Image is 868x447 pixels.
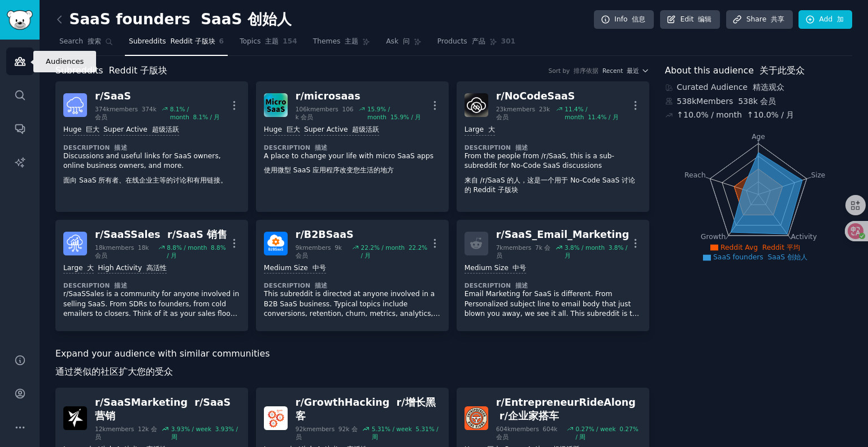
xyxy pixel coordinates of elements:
font: 8.8% / 月 [167,244,225,259]
img: EntrepreneurRideAlong [465,406,488,430]
span: Subreddits [55,64,167,78]
p: Discussions and useful links for SaaS owners, online business owners, and more. [63,151,240,190]
div: r/ SaaSSales [95,228,228,242]
a: Products 产品301 [433,33,519,56]
font: SaaS 创始人 [767,253,807,261]
a: B2BSaaSr/B2BSaaS9kmembers 9k 会员22.2% / month 22.2% / 月Medium Size 中号Description 描述This subreddit ... [256,220,449,331]
font: 5.31% / 周 [372,426,439,440]
div: Super Active [304,125,379,136]
a: microsaasr/microsaas106kmembers 106k 会员15.9% / month 15.9% / 月Huge 巨大Super Active 超级活跃Description... [256,81,449,212]
font: 产品 [472,37,485,45]
font: 中号 [313,264,326,272]
div: Large [63,263,94,274]
tspan: Reach [684,171,706,179]
a: SaaSr/SaaS374kmembers 374k 会员8.1% / month 8.1% / 月Huge 巨大Super Active 超级活跃Description 描述Discussio... [55,81,248,212]
font: 超级活跃 [152,125,179,133]
a: Topics 主题154 [236,33,301,56]
span: Search [59,37,101,47]
tspan: Activity [791,233,817,241]
font: 巨大 [86,125,99,133]
div: 7k members [496,244,552,259]
img: SaaSMarketing [63,406,87,430]
div: r/ SaaSMarketing [95,396,240,423]
div: 374k members [95,105,158,121]
dt: Description [465,281,641,289]
dt: Description [264,281,441,289]
a: Add 加 [798,10,852,29]
font: 描述 [315,282,328,289]
font: 374k 会员 [95,106,157,120]
div: ↑ 10.0 % / month [677,109,795,121]
font: 描述 [515,144,528,151]
a: Subreddits Reddit 子版块6 [125,33,228,56]
font: 大 [87,264,94,272]
div: 3.93 % / week [171,425,240,441]
dt: Description [63,144,240,151]
font: 9k 会员 [296,244,342,259]
font: 描述 [515,282,528,289]
font: 主题 [265,37,279,45]
font: 8.1% / 月 [193,114,220,120]
font: 3.93% / 周 [171,426,238,440]
img: SaaS [63,93,87,117]
span: Ask [386,37,410,47]
span: 301 [501,37,516,47]
div: 8.8 % / month [167,244,228,259]
span: Expand your audience with similar communities [55,347,270,384]
font: Reddit 子版块 [109,65,167,76]
font: 描述 [315,144,328,151]
div: r/ SaaS [95,89,228,103]
span: About this audience [665,64,805,78]
div: r/ SaaS_Email_Marketing [496,228,630,242]
font: 通过类似的社区扩大您的受众 [55,366,173,377]
img: GummySearch logo [7,10,33,30]
div: r/ B2BSaaS [296,228,429,242]
p: A place to change your life with micro SaaS apps [264,151,441,180]
font: 信息 [632,15,645,23]
img: NoCodeSaaS [465,93,488,117]
font: 超级活跃 [352,125,379,133]
div: 22.2 % / month [361,244,429,259]
font: 最近 [627,67,639,74]
img: B2BSaaS [264,232,288,255]
div: r/ GrowthHacking [296,396,441,423]
div: 15.9 % / month [367,105,429,121]
font: 共享 [771,15,784,23]
font: 106k 会员 [296,106,354,120]
div: Super Active [103,125,179,136]
font: 3.8% / 月 [565,244,627,259]
font: 描述 [114,282,127,289]
font: 11.4% / 月 [588,114,619,120]
font: 7k 会员 [496,244,550,259]
font: SaaS 创始人 [201,11,291,28]
div: Large [465,125,495,136]
font: 主题 [345,37,358,45]
div: 23k members [496,105,553,121]
tspan: Size [811,171,825,179]
div: r/ NoCodeSaaS [496,89,630,103]
font: 巨大 [287,125,300,133]
font: 来自 /r/SaaS 的人，这是一个用于 No-Code SaaS 讨论的 Reddit 子版块 [465,176,636,194]
div: Medium Size [264,263,326,274]
div: 92k members [296,425,358,441]
font: 排序依据 [574,67,598,74]
div: High Activity [98,263,167,274]
font: 面向 SaaS 所有者、在线企业主等的讨论和有用链接。 [63,176,227,184]
font: 描述 [114,144,127,151]
div: Curated Audience [665,81,853,93]
span: Subreddits [129,37,215,47]
div: 538k Members [665,96,853,107]
p: From the people from /r/SaaS, this is a sub-subreddit for No-Code SaaS discussions [465,151,641,200]
p: This subreddit is directed at anyone involved in a B2B SaaS business. Typical topics include conv... [264,289,441,319]
img: SaaSSales [63,232,87,255]
div: 604k members [496,425,563,441]
font: ↑10.0% / 月 [747,110,795,119]
span: Themes [313,37,358,47]
span: 6 [219,37,224,47]
font: 高活性 [146,264,167,272]
a: Search 搜索 [55,33,117,56]
div: 5.31 % / week [372,425,441,441]
font: r/企业家搭车 [500,410,559,422]
dt: Description [465,144,641,151]
a: Edit 编辑 [660,10,721,29]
